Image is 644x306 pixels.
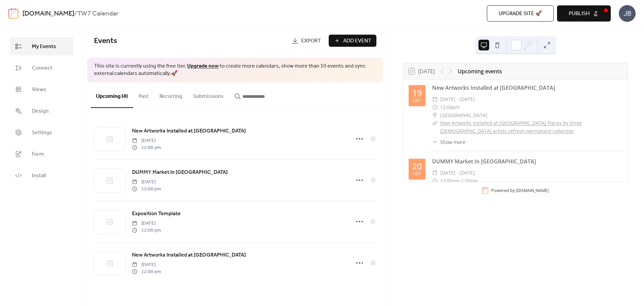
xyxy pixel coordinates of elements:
[94,34,117,48] span: Events
[132,268,161,275] span: 12:00 pm
[32,129,52,137] span: Settings
[132,168,228,177] span: DUMMY Market In [GEOGRAPHIC_DATA]
[440,111,487,119] span: [GEOGRAPHIC_DATA]
[413,99,421,103] div: Sep
[440,120,582,134] a: New Artworks Installed at [GEOGRAPHIC_DATA] Pieces by three [DEMOGRAPHIC_DATA] artists refresh pe...
[10,145,74,163] a: Form
[132,220,161,227] span: [DATE]
[10,166,74,185] a: Install
[132,179,161,186] span: [DATE]
[10,37,74,55] a: My Events
[10,102,74,120] a: Design
[132,251,246,260] a: New Artworks Installed at [GEOGRAPHIC_DATA]
[491,188,549,193] div: Powered by
[132,137,161,144] span: [DATE]
[8,8,18,19] img: logo
[301,37,321,45] span: Export
[440,169,475,177] span: [DATE] - [DATE]
[412,89,422,97] div: 19
[132,144,161,151] span: 12:00 pm
[557,5,611,22] button: Publish
[487,5,554,22] button: Upgrade site 🚀
[412,162,422,170] div: 20
[94,63,376,78] span: This site is currently using the free tier. to create more calendars, show more than 10 events an...
[154,82,188,107] button: Recurring
[440,139,465,146] span: Show more
[132,261,161,268] span: [DATE]
[32,172,46,180] span: Install
[440,177,460,185] span: 12:00pm
[516,188,549,193] a: [DOMAIN_NAME]
[432,169,438,177] div: ​
[74,7,77,20] b: /
[10,59,74,77] a: Connect
[22,7,74,20] a: [DOMAIN_NAME]
[132,127,246,135] span: New Artworks Installed at [GEOGRAPHIC_DATA]
[132,210,181,218] span: Exposition Template
[32,64,52,72] span: Connect
[132,251,246,259] span: New Artworks Installed at [GEOGRAPHIC_DATA]
[432,139,438,146] div: ​
[132,168,228,177] a: DUMMY Market In [GEOGRAPHIC_DATA]
[569,10,590,18] span: Publish
[432,119,438,127] div: ​
[10,123,74,142] a: Settings
[499,10,542,18] span: Upgrade site 🚀
[77,7,119,20] b: TW7 Calendar
[32,150,44,158] span: Form
[432,157,622,165] div: DUMMY Market In [GEOGRAPHIC_DATA]
[458,67,502,75] div: Upcoming events
[343,37,371,45] span: Add Event
[132,227,161,234] span: 12:00 pm
[432,103,438,111] div: ​
[187,61,219,71] a: Upgrade now
[32,43,56,51] span: My Events
[619,5,636,22] div: JB
[91,82,133,108] button: Upcoming (4)
[461,177,478,185] span: 1:00pm
[287,35,326,47] a: Export
[432,139,465,146] button: ​Show more
[10,80,74,99] a: Views
[132,186,161,193] span: 12:00 pm
[32,107,49,115] span: Design
[440,103,460,111] span: 12:00pm
[132,209,181,218] a: Exposition Template
[432,95,438,103] div: ​
[440,95,475,103] span: [DATE] - [DATE]
[188,82,229,107] button: Submissions
[432,84,555,91] a: New Artworks Installed at [GEOGRAPHIC_DATA]
[133,82,154,107] button: Past
[329,35,376,47] button: Add Event
[432,111,438,119] div: ​
[413,172,421,176] div: Sep
[132,127,246,136] a: New Artworks Installed at [GEOGRAPHIC_DATA]
[460,177,461,185] span: -
[32,86,46,94] span: Views
[432,177,438,185] div: ​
